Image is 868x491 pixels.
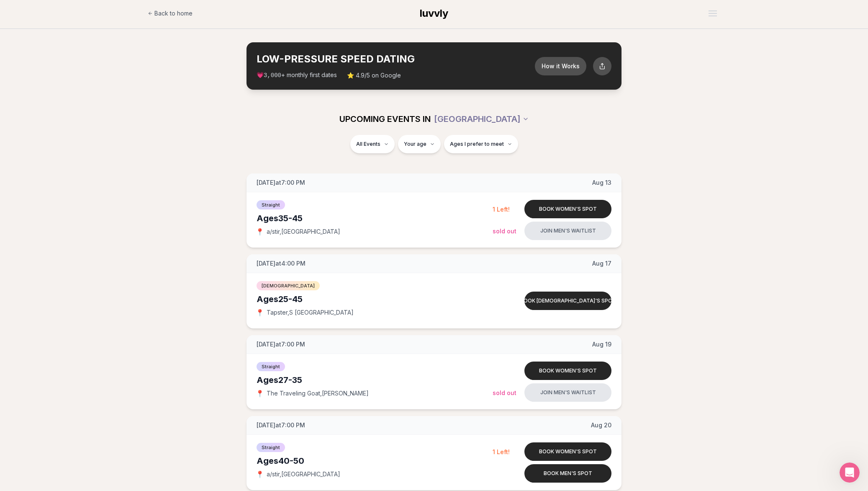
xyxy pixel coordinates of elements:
button: All Events [350,135,395,153]
span: Ages I prefer to meet [450,141,504,147]
span: 1 Left! [493,448,510,455]
span: Sold Out [493,389,516,396]
div: Ages 25-45 [257,293,493,305]
span: 📍 [257,471,263,478]
button: Your age [398,135,441,153]
span: a/stir , [GEOGRAPHIC_DATA] [267,470,340,478]
button: Book men's spot [524,464,611,483]
span: Your age [404,141,426,147]
span: 1 Left! [493,206,510,213]
h2: LOW-PRESSURE SPEED DATING [257,52,535,66]
span: Aug 19 [592,340,611,349]
span: Straight [257,200,285,209]
button: How it Works [535,57,586,75]
span: UPCOMING EVENTS IN [339,113,431,125]
a: Back to home [148,5,193,22]
span: [DATE] at 7:00 PM [257,421,305,429]
span: Aug 13 [592,178,611,187]
span: Tapster , S [GEOGRAPHIC_DATA] [267,308,354,317]
span: [DATE] at 4:00 PM [257,259,306,268]
span: 💗 + monthly first dates [257,71,337,80]
div: Ages 40-50 [257,455,493,467]
button: Book women's spot [524,200,611,218]
span: Aug 20 [591,421,611,429]
span: [DATE] at 7:00 PM [257,178,305,187]
span: Straight [257,362,285,371]
button: Open menu [705,7,720,20]
span: All Events [356,141,380,147]
span: Sold Out [493,227,516,235]
button: [GEOGRAPHIC_DATA] [434,110,529,128]
span: 📍 [257,390,263,397]
span: [DATE] at 7:00 PM [257,340,305,349]
span: Straight [257,443,285,452]
span: 📍 [257,228,263,235]
div: Ages 27-35 [257,374,493,386]
span: 📍 [257,309,263,316]
span: [DEMOGRAPHIC_DATA] [257,281,320,290]
button: Join men's waitlist [524,222,611,240]
button: Book women's spot [524,362,611,380]
button: Book [DEMOGRAPHIC_DATA]'s spot [524,292,611,310]
button: Ages I prefer to meet [444,135,518,153]
a: luvvly [420,7,448,20]
iframe: Intercom live chat [840,463,860,483]
div: Ages 35-45 [257,212,493,224]
span: Back to home [154,9,193,18]
button: Book women's spot [524,442,611,461]
button: Join men's waitlist [524,383,611,402]
span: luvvly [420,7,448,19]
span: Aug 17 [592,259,611,268]
span: 3,000 [264,72,281,79]
span: ⭐ 4.9/5 on Google [347,71,401,80]
span: The Traveling Goat , [PERSON_NAME] [267,389,369,398]
span: a/stir , [GEOGRAPHIC_DATA] [267,227,340,236]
